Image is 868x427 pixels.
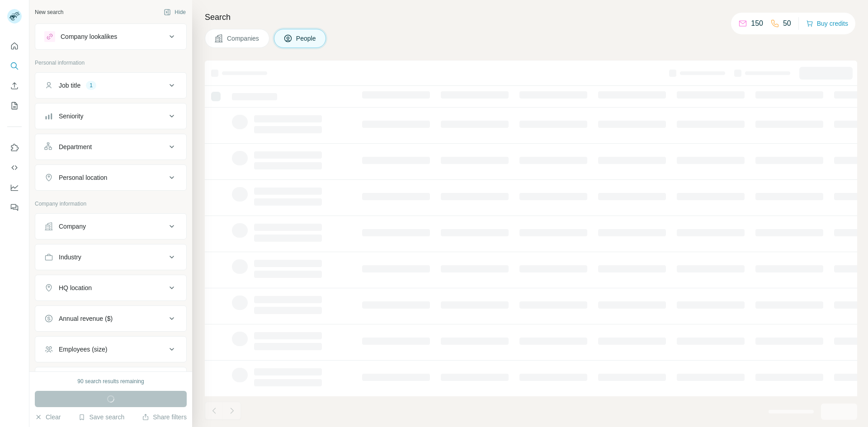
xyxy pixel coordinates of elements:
button: Use Surfe on LinkedIn [7,140,22,156]
button: Hide [157,5,192,19]
div: HQ location [59,283,92,292]
div: Company lookalikes [61,32,117,41]
button: Buy credits [806,17,848,30]
button: Company lookalikes [35,26,186,47]
div: Employees (size) [59,345,107,354]
p: 50 [783,18,791,29]
button: Company [35,216,186,237]
button: Search [7,58,22,74]
div: 1 [86,81,96,89]
button: Employees (size) [35,338,186,360]
button: Job title1 [35,75,186,96]
h4: Search [205,11,857,23]
button: Department [35,136,186,158]
span: People [296,34,317,43]
button: Seniority [35,105,186,127]
button: Dashboard [7,179,22,196]
div: Personal location [59,173,107,182]
div: Department [59,142,92,151]
div: Company [59,222,86,231]
button: Enrich CSV [7,78,22,94]
button: HQ location [35,277,186,299]
div: 90 search results remaining [77,377,144,385]
button: Quick start [7,38,22,54]
button: My lists [7,98,22,114]
span: Companies [227,34,260,43]
p: 150 [751,18,763,29]
button: Industry [35,246,186,268]
button: Save search [78,413,124,422]
button: Annual revenue ($) [35,308,186,329]
button: Feedback [7,199,22,216]
button: Personal location [35,167,186,188]
div: New search [35,8,63,16]
button: Use Surfe API [7,160,22,176]
div: Job title [59,81,80,90]
button: Technologies [35,369,186,391]
p: Personal information [35,59,187,67]
div: Seniority [59,112,83,121]
button: Share filters [142,413,187,422]
div: Industry [59,253,81,262]
div: Annual revenue ($) [59,314,113,323]
p: Company information [35,200,187,208]
button: Clear [35,413,61,422]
